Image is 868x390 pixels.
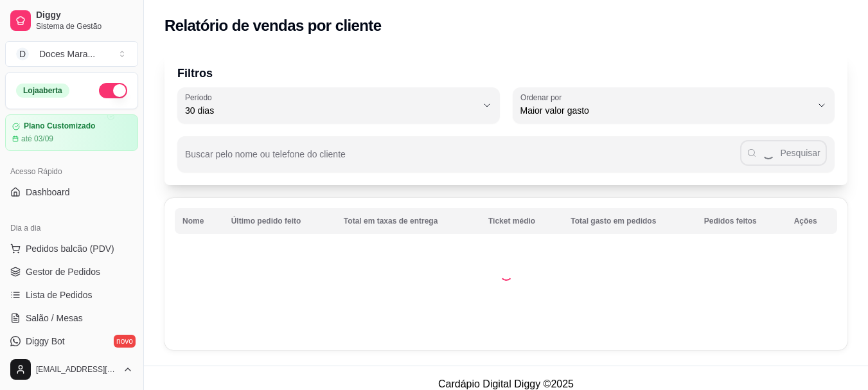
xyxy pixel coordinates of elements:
[185,104,477,117] span: 30 dias
[26,186,70,199] span: Dashboard
[99,83,127,98] button: Alterar Status
[5,182,138,202] a: Dashboard
[36,10,133,21] span: Diggy
[36,364,118,375] span: [EMAIL_ADDRESS][DOMAIN_NAME]
[26,265,100,278] span: Gestor de Pedidos
[5,5,138,36] a: DiggySistema de Gestão
[36,21,133,31] span: Sistema de Gestão
[500,268,513,281] div: Loading
[16,84,69,98] div: Loja aberta
[5,331,138,351] a: Diggy Botnovo
[520,104,812,117] span: Maior valor gasto
[24,121,95,131] article: Plano Customizado
[26,335,65,348] span: Diggy Bot
[177,87,500,123] button: Período30 dias
[5,238,138,259] button: Pedidos balcão (PDV)
[177,64,835,82] p: Filtros
[513,87,835,123] button: Ordenar porMaior valor gasto
[26,288,93,301] span: Lista de Pedidos
[5,161,138,182] div: Acesso Rápido
[5,114,138,151] a: Plano Customizadoaté 03/09
[5,354,138,385] button: [EMAIL_ADDRESS][DOMAIN_NAME]
[185,92,216,103] label: Período
[26,312,83,324] span: Salão / Mesas
[5,261,138,282] a: Gestor de Pedidos
[26,242,114,255] span: Pedidos balcão (PDV)
[185,153,740,166] input: Buscar pelo nome ou telefone do cliente
[39,48,95,60] div: Doces Mara ...
[5,218,138,238] div: Dia a dia
[5,308,138,328] a: Salão / Mesas
[5,41,138,67] button: Select a team
[5,285,138,305] a: Lista de Pedidos
[164,15,382,36] h2: Relatório de vendas por cliente
[16,48,29,60] span: D
[21,134,53,144] article: até 03/09
[520,92,566,103] label: Ordenar por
